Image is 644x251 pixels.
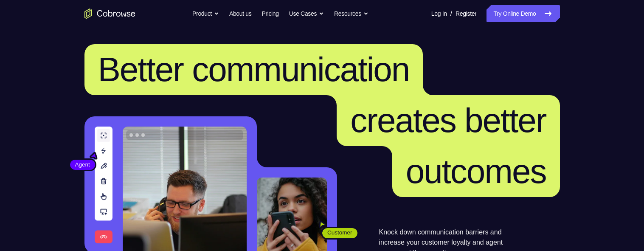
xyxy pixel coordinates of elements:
a: Log In [431,5,447,22]
span: creates better [350,102,546,139]
a: Go to the home page [84,8,135,19]
span: / [450,8,452,19]
a: Pricing [262,5,278,22]
a: About us [229,5,251,22]
button: Product [192,5,219,22]
button: Use Cases [289,5,324,22]
a: Register [456,5,476,22]
a: Try Online Demo [487,5,560,22]
button: Resources [334,5,368,22]
span: outcomes [406,152,546,190]
span: Better communication [98,51,410,88]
